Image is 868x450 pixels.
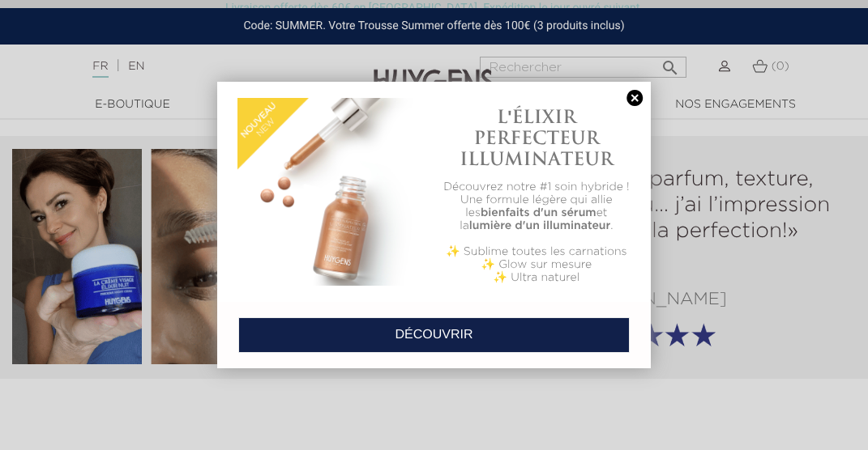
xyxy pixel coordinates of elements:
b: bienfaits d'un sérum [481,207,596,219]
p: ✨ Glow sur mesure [443,258,631,271]
b: lumière d'un illuminateur [469,220,611,231]
a: DÉCOUVRIR [238,317,631,353]
p: Découvrez notre #1 soin hybride ! Une formule légère qui allie les et la . [443,180,631,232]
p: ✨ Sublime toutes les carnations [443,245,631,258]
h1: L'ÉLIXIR PERFECTEUR ILLUMINATEUR [443,106,631,170]
p: ✨ Ultra naturel [443,271,631,284]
